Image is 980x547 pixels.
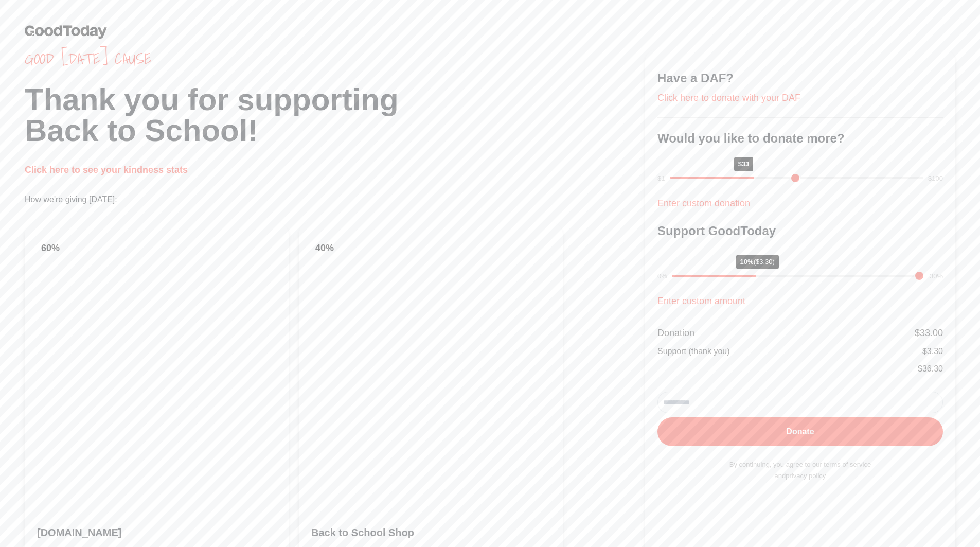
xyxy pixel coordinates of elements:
[920,328,943,338] span: 33.00
[35,233,66,263] div: 60 %
[657,326,694,340] div: Donation
[657,93,800,103] a: Click here to donate with your DAF
[25,49,645,68] span: Good [DATE] cause
[30,227,283,513] img: Clean Air Task Force
[657,173,665,184] div: $1
[915,326,943,340] div: $
[657,345,730,358] div: Support (thank you)
[922,345,943,358] div: $
[309,233,340,263] div: 40 %
[918,363,943,375] div: $
[25,25,107,39] img: GoodToday
[736,255,779,269] div: 10%
[754,258,775,266] span: ($3.30)
[930,271,943,281] div: 30%
[657,223,943,239] h3: Support GoodToday
[311,525,550,540] h3: Back to School Shop
[657,271,667,281] div: 0%
[37,525,276,540] h3: [DOMAIN_NAME]
[657,459,943,482] p: By continuing, you agree to our terms of service and
[657,70,943,86] h3: Have a DAF?
[657,417,943,446] button: Donate
[922,364,943,373] span: 36.30
[657,296,745,306] a: Enter custom amount
[734,157,754,171] div: $33
[25,193,645,206] p: How we're giving [DATE]:
[657,130,943,147] h3: Would you like to donate more?
[786,472,826,480] a: privacy policy
[25,165,188,175] a: Click here to see your kindness stats
[928,173,943,184] div: $100
[25,84,645,146] h1: Thank you for supporting Back to School!
[657,198,750,208] a: Enter custom donation
[927,347,943,356] span: 3.30
[304,227,558,513] img: Clean Cooking Alliance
